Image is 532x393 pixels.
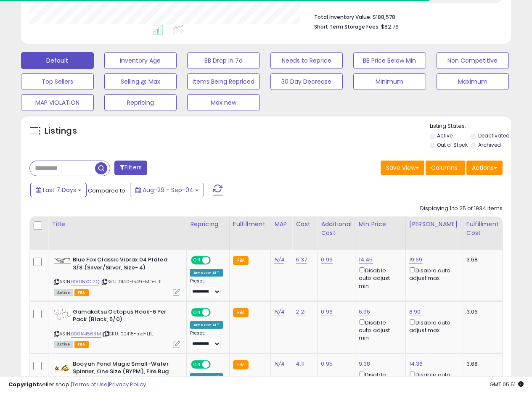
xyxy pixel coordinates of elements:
span: All listings currently available for purchase on Amazon [54,341,73,348]
a: Privacy Policy [109,380,146,388]
a: 6.96 [359,308,371,316]
a: 8.90 [409,308,421,316]
span: 2025-09-12 05:51 GMT [490,380,524,388]
b: Short Term Storage Fees: [314,23,380,30]
div: Disable auto adjust max [409,266,456,282]
span: All listings currently available for purchase on Amazon [54,289,73,296]
small: FBA [233,308,249,317]
button: MAP VIOLATION [21,94,94,111]
button: Maximum [437,73,509,90]
small: FBA [233,256,249,265]
span: OFF [209,257,223,264]
button: Items Being Repriced [187,73,260,90]
a: Terms of Use [72,380,108,388]
img: 31RAFydGcfL._SL40_.jpg [54,308,71,320]
b: Booyah Pond Magic Small-Water Spinner, One Size (BYPM), Fire Bug [73,360,175,378]
label: Archived [478,141,501,148]
button: Filters [114,161,147,175]
div: Displaying 1 to 25 of 1934 items [420,205,503,213]
div: Cost [296,220,314,229]
a: 4.11 [296,360,304,368]
div: Preset: [190,330,223,349]
button: Top Sellers [21,73,94,90]
button: Aug-29 - Sep-04 [130,183,204,197]
button: Minimum [353,73,426,90]
button: Save View [381,161,424,175]
div: Fulfillment [233,220,267,229]
span: Aug-29 - Sep-04 [143,186,193,194]
a: 6.37 [296,256,307,264]
span: Last 7 Days [43,186,76,194]
div: Repricing [190,220,226,229]
span: | SKU: 0140-1549-MD-LBL [101,278,162,285]
span: | SKU: 02415-md-LBL [102,330,154,337]
a: 0.96 [321,256,333,264]
label: Deactivated [478,132,510,139]
button: Non Competitive [437,52,509,69]
div: 3.06 [466,308,496,316]
span: ON [192,361,202,368]
p: Listing States: [430,122,511,130]
b: Total Inventory Value: [314,13,371,21]
a: 2.21 [296,308,306,316]
div: Amazon AI * [190,321,223,329]
div: Title [52,220,183,229]
button: Repricing [104,94,177,111]
b: Blue Fox Classic Vibrax 04 Plated 3/8 (Silver/Silver, Size- 4) [73,256,175,274]
div: Disable auto adjust min [359,266,399,290]
span: Compared to: [88,187,127,195]
img: 41waYJXMIRL._SL40_.jpg [54,360,71,377]
a: N/A [274,308,284,316]
div: ASIN: [54,256,180,295]
span: FBA [74,289,89,296]
button: 30 Day Decrease [270,73,343,90]
a: N/A [274,360,284,368]
button: Actions [466,161,503,175]
span: ON [192,309,202,316]
button: Columns [426,161,465,175]
div: Amazon AI * [190,269,223,277]
button: Last 7 Days [30,183,87,197]
a: 0.96 [321,308,333,316]
label: Out of Stock [437,141,468,148]
span: Columns [431,164,458,172]
div: 3.68 [466,360,496,368]
div: Preset: [190,278,223,297]
a: 14.36 [409,360,423,368]
label: Active [437,132,453,139]
div: Min Price [359,220,402,229]
div: [PERSON_NAME] [409,220,459,229]
a: N/A [274,256,284,264]
div: 3.68 [466,256,496,264]
div: Disable auto adjust min [359,318,399,342]
a: B00144563M [71,330,101,338]
small: FBA [233,360,249,369]
h5: Listings [45,125,77,137]
button: Inventory Age [104,52,177,69]
a: 19.69 [409,256,423,264]
button: Needs to Reprice [270,52,343,69]
button: BB Price Below Min [353,52,426,69]
a: 0.95 [321,360,333,368]
strong: Copyright [8,380,39,388]
span: $82.76 [381,23,399,31]
button: Max new [187,94,260,111]
span: OFF [209,361,223,368]
b: Gamakatsu Octopus Hook-6 Per Pack (Black, 5/0) [73,308,175,326]
a: B001NXCI2Q [71,278,99,285]
div: seller snap | | [8,381,146,389]
button: Selling @ Max [104,73,177,90]
a: 9.38 [359,360,371,368]
div: Additional Cost [321,220,352,237]
button: BB Drop in 7d [187,52,260,69]
div: Fulfillment Cost [466,220,499,237]
img: 31ZxxsE4OiL._SL40_.jpg [54,257,71,264]
button: Default [21,52,94,69]
div: ASIN: [54,308,180,347]
span: ON [192,257,202,264]
div: Disable auto adjust max [409,318,456,334]
span: FBA [74,341,89,348]
a: 14.45 [359,256,373,264]
div: MAP [274,220,288,229]
span: OFF [209,309,223,316]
